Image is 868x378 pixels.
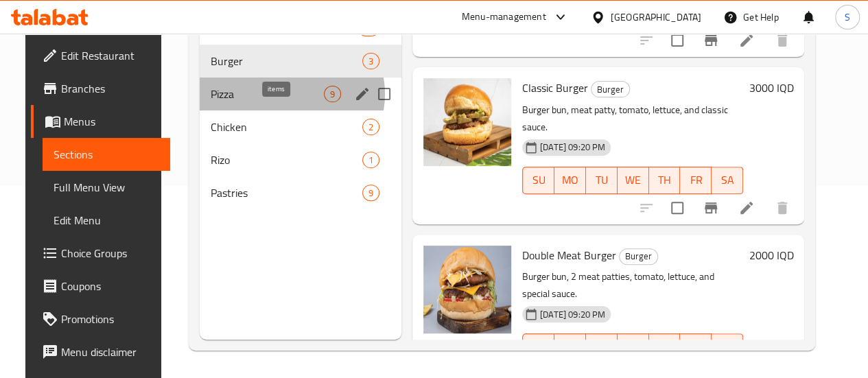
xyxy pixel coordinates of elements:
a: Coupons [31,270,170,303]
span: MO [560,338,580,357]
span: WE [623,338,644,357]
button: TH [649,167,681,194]
span: 3 [363,55,379,68]
span: TH [655,170,675,190]
a: Edit Restaurant [31,39,170,72]
div: Rizo1 [200,143,401,176]
img: Double Meat Burger [423,246,511,333]
a: Edit menu item [738,200,755,216]
span: TU [591,338,612,357]
div: Pizza9edit [200,78,401,110]
h6: 3000 IQD [749,78,793,97]
span: Chicken [211,119,362,135]
span: SA [717,170,738,190]
span: SA [717,338,738,357]
button: TU [586,167,618,194]
div: items [362,152,379,168]
nav: Menu sections [200,6,401,215]
div: items [362,119,379,135]
button: WE [618,167,649,194]
span: Select to update [663,193,692,222]
a: Sections [43,138,170,171]
div: Burger3 [200,45,401,78]
button: Branch-specific-item [694,191,727,224]
span: WE [623,170,644,190]
div: [GEOGRAPHIC_DATA] [611,10,701,25]
span: Burger [591,82,629,97]
span: Burger [620,248,657,264]
button: SU [522,167,554,194]
span: Choice Groups [61,245,159,261]
span: S [845,10,850,25]
button: SU [522,333,554,361]
button: SA [712,333,743,361]
div: items [362,185,379,201]
span: Menu disclaimer [61,344,159,360]
span: 9 [363,187,379,200]
button: TH [649,333,681,361]
span: Full Menu View [54,179,159,196]
div: Chicken2 [200,110,401,143]
button: Branch-specific-item [694,24,727,57]
span: 1 [363,154,379,167]
button: TU [586,333,618,361]
a: Menu disclaimer [31,335,170,368]
button: delete [766,24,799,57]
button: WE [618,333,649,361]
span: Double Meat Burger [522,245,616,265]
span: Rizo [211,152,362,168]
span: Burger [211,53,362,69]
button: MO [554,333,586,361]
button: SA [712,167,743,194]
span: Edit Restaurant [61,47,159,64]
a: Full Menu View [43,171,170,204]
span: Edit Menu [54,212,159,228]
span: SU [528,338,549,357]
span: Classic Burger [522,78,588,98]
a: Choice Groups [31,237,170,270]
p: Burger bun, 2 meat patties, tomato, lettuce, and special sauce. [522,268,743,303]
span: [DATE] 09:20 PM [535,141,611,154]
img: Classic Burger [423,78,511,166]
div: Menu-management [462,9,546,25]
span: 2 [363,121,379,134]
a: Edit Menu [43,204,170,237]
div: Burger [591,81,630,97]
span: SU [528,170,549,190]
button: MO [554,167,586,194]
span: FR [685,338,706,357]
span: TH [655,338,675,357]
span: Promotions [61,311,159,327]
button: edit [352,84,373,104]
span: 9 [325,88,340,101]
span: MO [560,170,580,190]
button: delete [766,191,799,224]
span: Coupons [61,278,159,294]
div: items [362,53,379,69]
span: Pastries [211,185,362,201]
p: Burger bun, meat patty, tomato, lettuce, and classic sauce. [522,102,743,136]
span: TU [591,170,612,190]
button: FR [680,333,712,361]
a: Branches [31,72,170,105]
a: Promotions [31,303,170,335]
h6: 2000 IQD [749,246,793,265]
button: FR [680,167,712,194]
span: FR [685,170,706,190]
span: Branches [61,80,159,97]
div: Pastries9 [200,176,401,209]
span: Select to update [663,26,692,55]
span: Sections [54,146,159,163]
a: Edit menu item [738,32,755,49]
span: Menus [64,113,159,130]
div: Burger [619,248,658,265]
span: Pizza [211,86,324,102]
a: Menus [31,105,170,138]
span: [DATE] 09:20 PM [535,308,611,321]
